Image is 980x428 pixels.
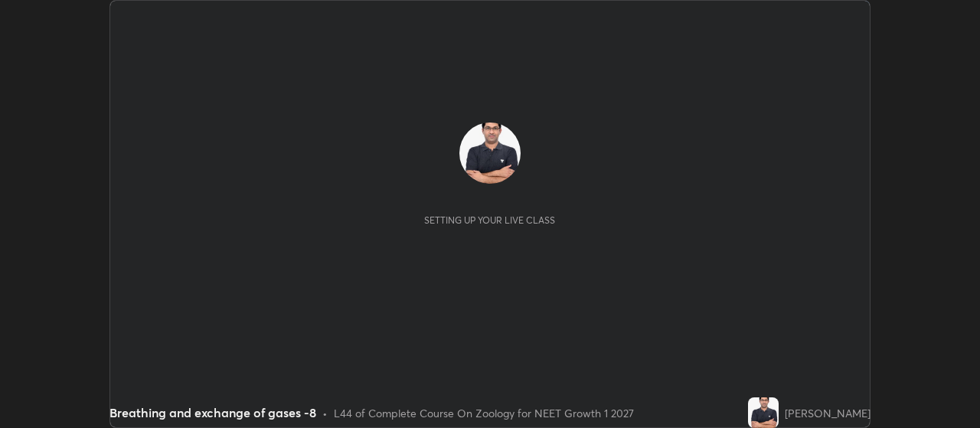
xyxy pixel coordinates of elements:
img: 2fec1a48125546c298987ccd91524ada.jpg [459,123,521,184]
div: Setting up your live class [424,214,555,226]
div: Breathing and exchange of gases -8 [109,403,316,422]
div: • [322,405,328,421]
div: [PERSON_NAME] [785,405,871,421]
div: L44 of Complete Course On Zoology for NEET Growth 1 2027 [334,405,634,421]
img: 2fec1a48125546c298987ccd91524ada.jpg [748,397,779,428]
